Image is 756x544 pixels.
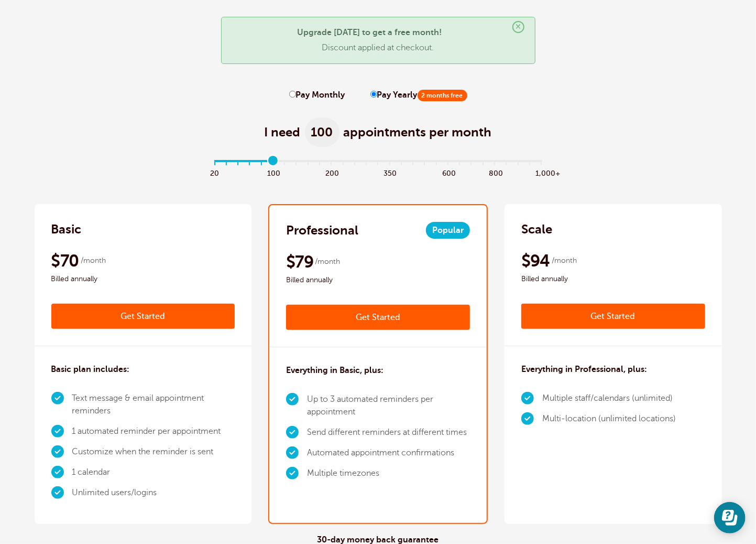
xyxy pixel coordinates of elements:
[51,363,130,376] h3: Basic plan includes:
[344,124,492,141] span: appointments per month
[418,90,467,101] span: 2 months free
[72,442,235,462] li: Customize when the reminder is sent
[307,422,470,443] li: Send different reminders at different times
[286,251,313,272] span: $79
[521,363,647,376] h3: Everything in Professional, plus:
[442,166,454,178] span: 600
[325,166,337,178] span: 200
[370,90,467,100] label: Pay Yearly
[521,250,550,271] span: $94
[521,304,705,329] a: Get Started
[289,91,296,98] input: Pay Monthly
[81,254,106,267] span: /month
[512,21,524,33] span: ×
[521,221,552,238] h2: Scale
[307,443,470,463] li: Automated appointment confirmations
[286,222,358,239] h2: Professional
[535,166,547,178] span: 1,000+
[426,222,470,239] span: Popular
[51,304,235,329] a: Get Started
[542,388,676,409] li: Multiple staff/calendars (unlimited)
[51,250,79,271] span: $70
[307,389,470,422] li: Up to 3 automated reminders per appointment
[305,118,339,147] span: 100
[286,305,470,330] a: Get Started
[51,273,235,285] span: Billed annually
[72,462,235,483] li: 1 calendar
[209,166,221,178] span: 20
[489,166,500,178] span: 800
[289,90,345,100] label: Pay Monthly
[72,483,235,503] li: Unlimited users/logins
[714,502,746,534] iframe: Resource center
[307,463,470,484] li: Multiple timezones
[552,254,577,267] span: /month
[265,124,301,141] span: I need
[542,409,676,429] li: Multi-location (unlimited locations)
[232,43,524,53] p: Discount applied at checkout.
[286,274,470,286] span: Billed annually
[286,364,384,377] h3: Everything in Basic, plus:
[521,273,705,285] span: Billed annually
[267,166,279,178] span: 100
[72,388,235,421] li: Text message & email appointment reminders
[315,255,340,268] span: /month
[51,221,82,238] h2: Basic
[384,166,395,178] span: 350
[297,28,442,37] strong: Upgrade [DATE] to get a free month!
[370,91,377,98] input: Pay Yearly2 months free
[72,421,235,442] li: 1 automated reminder per appointment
